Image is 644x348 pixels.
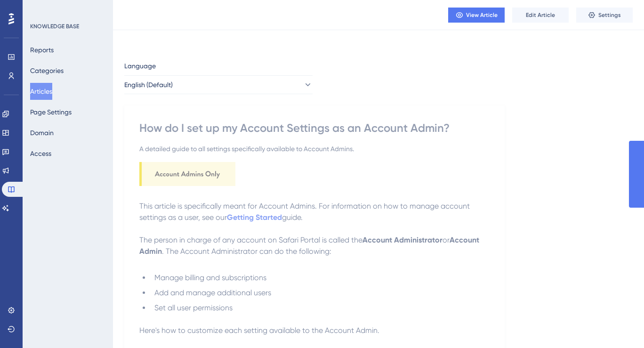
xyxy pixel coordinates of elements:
[30,83,52,100] button: Articles
[526,11,555,19] span: Edit Article
[124,75,313,94] button: English (Default)
[139,143,490,154] div: A detailed guide to all settings specifically available to Account Admins.
[162,247,331,256] span: . The Account Administrator can do the following:
[30,41,54,58] button: Reports
[604,311,633,339] iframe: UserGuiding AI Assistant Launcher
[154,303,233,312] span: Set all user permissions
[139,202,472,222] span: This article is specifically meant for Account Admins. For information on how to manage account s...
[30,23,79,30] div: KNOWLEDGE BASE
[227,213,282,222] a: Getting Started
[30,145,51,162] button: Access
[466,11,498,19] span: View Article
[362,235,443,244] strong: Account Administrator
[139,235,362,244] span: The person in charge of any account on Safari Portal is called the
[30,104,72,121] button: Page Settings
[154,288,271,297] span: Add and manage additional users
[512,8,569,23] button: Edit Article
[30,124,54,141] button: Domain
[139,326,379,335] span: Here's how to customize each setting available to the Account Admin.
[154,273,266,282] span: Manage billing and subscriptions
[443,235,450,244] span: or
[124,79,173,90] span: English (Default)
[282,213,303,222] span: guide.
[598,11,621,19] span: Settings
[124,60,156,72] span: Language
[139,121,490,136] div: How do I set up my Account Settings as an Account Admin?
[30,62,64,79] button: Categories
[576,8,633,23] button: Settings
[448,8,505,23] button: View Article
